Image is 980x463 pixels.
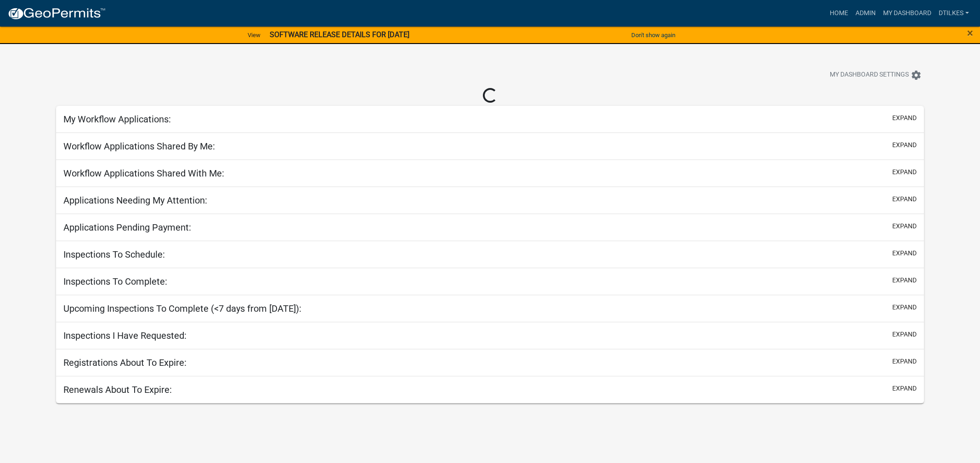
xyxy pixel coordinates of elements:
button: expand [892,303,917,312]
a: View [244,28,264,43]
a: My Dashboard [879,5,935,22]
h5: Upcoming Inspections To Complete (<7 days from [DATE]): [63,303,301,314]
button: expand [892,357,917,366]
a: dtilkes [935,5,973,22]
h5: Applications Pending Payment: [63,222,191,233]
button: expand [892,221,917,231]
h5: Applications Needing My Attention: [63,195,207,206]
h5: My Workflow Applications: [63,114,171,125]
button: expand [892,140,917,150]
button: Close [967,28,973,39]
button: My Dashboard Settingssettings [822,66,929,84]
span: My Dashboard Settings [830,70,909,81]
button: Don't show again [628,28,679,43]
strong: SOFTWARE RELEASE DETAILS FOR [DATE] [270,30,409,39]
h5: Renewals About To Expire: [63,384,172,395]
h5: Inspections I Have Requested: [63,330,187,341]
a: Home [826,5,852,22]
h5: Workflow Applications Shared With Me: [63,168,224,179]
button: expand [892,384,917,393]
button: expand [892,276,917,285]
button: expand [892,330,917,339]
a: Admin [852,5,879,22]
button: expand [892,167,917,177]
h5: Inspections To Schedule: [63,249,165,260]
button: expand [892,248,917,258]
h5: Inspections To Complete: [63,276,167,287]
h5: Registrations About To Expire: [63,357,187,368]
i: settings [911,70,922,81]
button: expand [892,194,917,204]
h5: Workflow Applications Shared By Me: [63,141,215,152]
span: × [967,27,973,39]
button: expand [892,113,917,123]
